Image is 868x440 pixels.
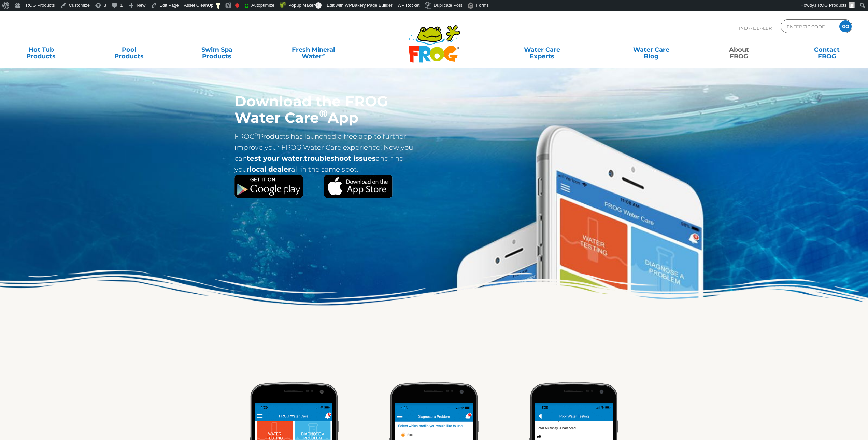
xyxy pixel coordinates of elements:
sup: ® [255,131,259,138]
img: Google Play [234,175,303,198]
h1: Download the FROG Water Care App [234,93,413,126]
strong: troubleshoot issues [304,154,376,162]
sup: ∞ [322,52,325,57]
div: Focus keyphrase not set [235,3,239,8]
p: FROG Products has launched a free app to further improve your FROG Water Care experience! Now you... [234,131,413,175]
strong: test your water [247,154,303,162]
p: Find A Dealer [736,19,772,37]
img: Apple App Store [324,175,393,198]
a: Fresh MineralWater∞ [270,43,356,56]
sup: ® [319,107,328,120]
input: Zip Code Form [786,22,832,31]
a: AboutFROG [705,43,773,56]
span: 0 [315,2,322,9]
a: Hot TubProducts [7,43,75,56]
a: Water CareExperts [486,43,597,56]
span: FROG Products [815,3,846,8]
a: Swim SpaProducts [183,43,251,56]
a: Water CareBlog [617,43,685,56]
a: ContactFROG [793,43,861,56]
input: GO [839,20,852,32]
a: PoolProducts [95,43,163,56]
strong: local dealer [250,165,291,173]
